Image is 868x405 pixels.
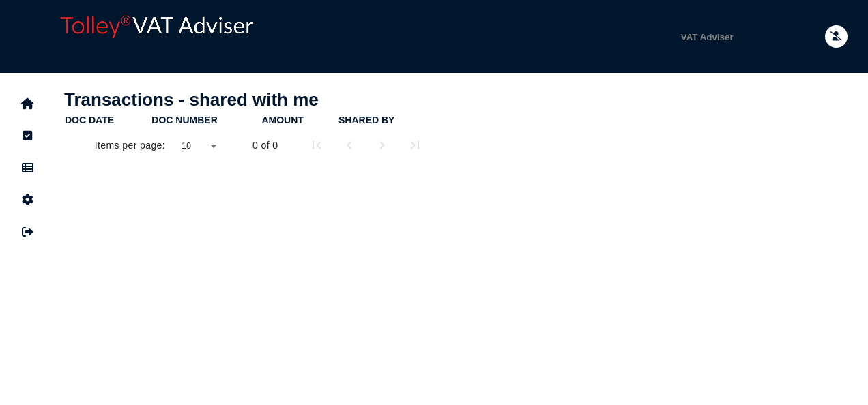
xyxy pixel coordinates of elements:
[64,89,437,110] h1: Transactions - shared with me
[664,20,750,53] button: Shows a dropdown of VAT Advisor options
[266,20,750,53] menu: navigate products
[65,115,150,125] div: doc date
[261,115,337,125] div: Amount
[151,115,217,125] div: doc number
[22,168,33,168] i: Data manager
[338,115,394,125] div: shared by
[151,115,260,125] div: doc number
[13,89,42,118] button: Home
[261,115,303,125] div: Amount
[13,185,42,214] button: Manage settings
[65,115,114,125] div: doc date
[95,138,165,152] div: Items per page:
[252,138,278,152] div: 0 of 0
[55,10,259,63] div: app logo
[13,217,42,246] button: Sign out
[830,32,842,41] i: Email needs to be verified
[13,121,42,150] button: Tasks
[13,153,42,182] button: Data manager
[338,115,434,125] div: shared by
